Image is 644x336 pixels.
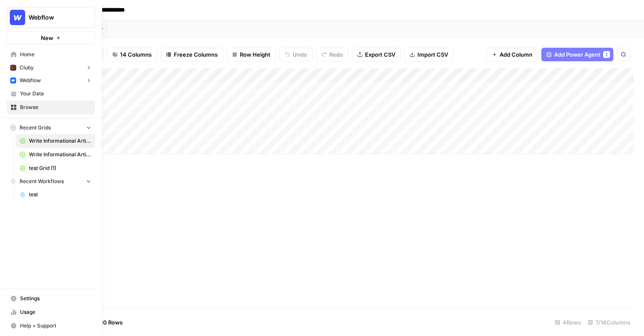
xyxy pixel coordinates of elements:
[20,64,34,72] span: Cluby
[486,48,538,61] button: Add Column
[10,78,16,83] img: a1pu3e9a4sjoov2n4mw66knzy8l8
[161,48,223,61] button: Freeze Columns
[227,48,276,61] button: Row Height
[500,50,532,59] span: Add Column
[20,322,91,330] span: Help + Support
[554,50,601,59] span: Add Power Agent
[16,161,95,175] a: test Grid (1)
[20,103,91,111] span: Browse
[41,34,53,42] span: New
[584,316,634,329] div: 7/14 Columns
[240,50,270,59] span: Row Height
[7,305,95,319] a: Usage
[10,10,25,25] img: Webflow Logo
[20,178,64,185] span: Recent Workflows
[20,308,91,316] span: Usage
[174,50,218,59] span: Freeze Columns
[7,101,95,114] a: Browse
[16,188,95,201] a: test
[541,48,613,61] button: Add Power Agent1
[552,316,584,329] div: 4 Rows
[29,164,91,172] span: test Grid (1)
[7,7,95,28] button: Workspace: Webflow
[404,48,454,61] button: Import CSV
[352,48,401,61] button: Export CSV
[7,48,95,61] a: Home
[7,319,95,333] button: Help + Support
[20,295,91,302] span: Settings
[603,51,610,58] div: 1
[7,61,95,74] button: Cluby
[20,90,91,98] span: Your Data
[279,48,313,61] button: Undo
[29,151,91,158] span: Write Informational Article
[29,13,80,22] span: Webflow
[7,32,95,44] button: New
[365,50,395,59] span: Export CSV
[10,65,16,71] img: x9pvq66k5d6af0jwfjov4in6h5zj
[7,292,95,305] a: Settings
[417,50,448,59] span: Import CSV
[29,137,91,145] span: Write Informational Article
[107,48,157,61] button: 14 Columns
[20,51,91,58] span: Home
[7,87,95,101] a: Your Data
[16,134,95,148] a: Write Informational Article
[7,74,95,87] button: Webflow
[120,50,152,59] span: 14 Columns
[20,124,51,132] span: Recent Grids
[20,77,41,84] span: Webflow
[7,175,95,188] button: Recent Workflows
[7,121,95,134] button: Recent Grids
[293,50,307,59] span: Undo
[29,191,91,198] span: test
[605,51,608,58] span: 1
[89,318,123,327] span: Add 10 Rows
[329,50,343,59] span: Redo
[316,48,348,61] button: Redo
[16,148,95,161] a: Write Informational Article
